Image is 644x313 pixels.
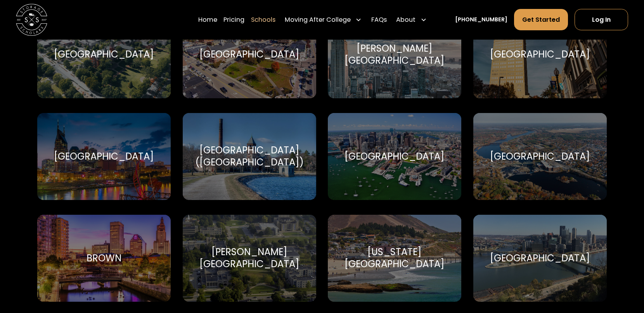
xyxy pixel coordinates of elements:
[575,9,628,30] a: Log In
[183,215,316,302] a: Go to selected school
[490,252,590,264] div: [GEOGRAPHIC_DATA]
[473,11,607,98] a: Go to selected school
[198,9,217,31] a: Home
[514,9,568,30] a: Get Started
[87,252,121,264] div: Brown
[393,9,430,31] div: About
[37,11,171,98] a: Go to selected school
[192,246,306,270] div: [PERSON_NAME][GEOGRAPHIC_DATA]
[455,16,507,24] a: [PHONE_NUMBER]
[223,9,244,31] a: Pricing
[199,49,299,61] div: [GEOGRAPHIC_DATA]
[473,215,607,302] a: Go to selected school
[54,49,154,61] div: [GEOGRAPHIC_DATA]
[183,11,316,98] a: Go to selected school
[37,215,171,302] a: Go to selected school
[328,11,461,98] a: Go to selected school
[285,15,351,24] div: Moving After College
[282,9,365,31] div: Moving After College
[338,246,452,270] div: [US_STATE][GEOGRAPHIC_DATA]
[371,9,387,31] a: FAQs
[328,215,461,302] a: Go to selected school
[37,113,171,200] a: Go to selected school
[338,43,452,66] div: [PERSON_NAME][GEOGRAPHIC_DATA]
[183,113,316,200] a: Go to selected school
[473,113,607,200] a: Go to selected school
[192,144,306,168] div: [GEOGRAPHIC_DATA] ([GEOGRAPHIC_DATA])
[345,151,445,163] div: [GEOGRAPHIC_DATA]
[490,49,590,61] div: [GEOGRAPHIC_DATA]
[16,4,48,36] img: Storage Scholars main logo
[396,15,415,24] div: About
[328,113,461,200] a: Go to selected school
[490,151,590,163] div: [GEOGRAPHIC_DATA]
[251,9,275,31] a: Schools
[54,151,154,163] div: [GEOGRAPHIC_DATA]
